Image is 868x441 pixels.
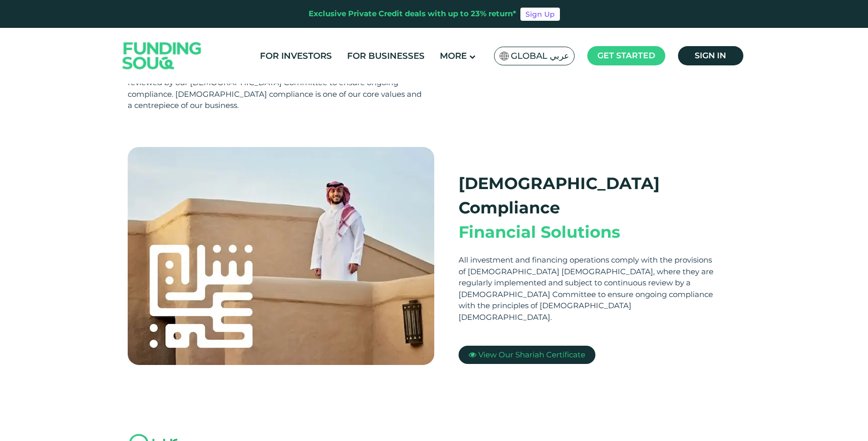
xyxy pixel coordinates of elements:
[128,147,434,365] img: shariah-img
[459,171,716,220] div: [DEMOGRAPHIC_DATA] Compliance
[128,66,427,112] div: All our investment and financing are Shairah compliant. Every opportunity is reviewed by our [DEM...
[345,48,427,64] a: For Businesses
[257,48,334,64] a: For Investors
[597,51,655,60] span: Get started
[440,51,467,61] span: More
[112,30,212,82] img: Logo
[678,46,743,65] a: Sign in
[520,8,560,21] a: Sign Up
[459,254,716,323] div: All investment and financing operations comply with the provisions of [DEMOGRAPHIC_DATA] [DEMOGRA...
[459,346,595,364] a: View Our Shariah Certificate
[478,350,585,359] span: View Our Shariah Certificate
[511,50,569,62] span: Global عربي
[500,52,509,60] img: SA Flag
[309,8,516,20] div: Exclusive Private Credit deals with up to 23% return*
[695,51,726,60] span: Sign in
[459,220,716,244] div: Financial Solutions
